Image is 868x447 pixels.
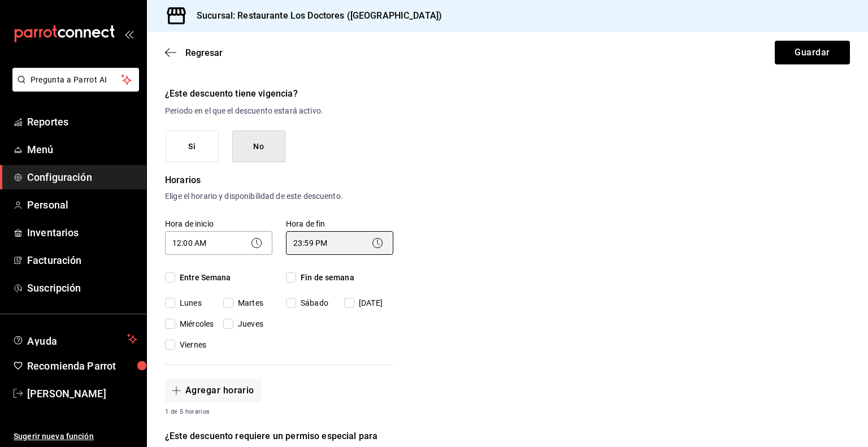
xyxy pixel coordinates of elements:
span: Viernes [175,339,206,351]
span: Sábado [296,297,328,309]
label: Hora de fin [286,219,393,227]
span: Menú [27,142,137,157]
a: Pregunta a Parrot AI [8,82,139,94]
span: Ayuda [27,332,123,346]
span: Suscripción [27,280,137,296]
div: 23:59 PM [286,231,393,255]
span: Martes [233,297,263,309]
span: Regresar [185,47,223,58]
span: Personal [27,197,137,212]
button: Agregar horario [165,379,261,402]
button: open_drawer_menu [124,29,133,38]
button: Si [166,131,219,163]
p: Horarios [165,173,393,187]
span: Pregunta a Parrot AI [31,74,121,86]
p: Elige el horario y disponibilidad de este descuento. [165,190,393,202]
span: Miércoles [175,318,214,330]
span: [PERSON_NAME] [27,386,137,401]
span: Configuración [27,170,137,185]
span: Reportes [27,114,137,129]
p: Periodo en el que el descuento estará activo. [165,105,393,117]
span: Inventarios [27,225,137,240]
span: 1 de 5 horarios [165,407,393,417]
button: Guardar [775,41,850,64]
span: Recomienda Parrot [27,358,137,374]
span: Sugerir nueva función [14,431,137,442]
span: Entre Semana [175,272,231,284]
h3: Sucursal: Restaurante Los Doctores ([GEOGRAPHIC_DATA]) [188,9,442,23]
span: [DATE] [354,297,383,309]
span: Jueves [233,318,263,330]
span: Lunes [175,297,202,309]
h6: ¿Este descuento tiene vigencia? [165,86,393,102]
button: No [232,131,285,163]
span: Fin de semana [296,272,354,284]
label: Hora de inicio [165,219,272,227]
div: 12:00 AM [165,231,272,255]
button: Pregunta a Parrot AI [12,68,139,92]
button: Regresar [165,47,223,58]
span: Facturación [27,253,137,268]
